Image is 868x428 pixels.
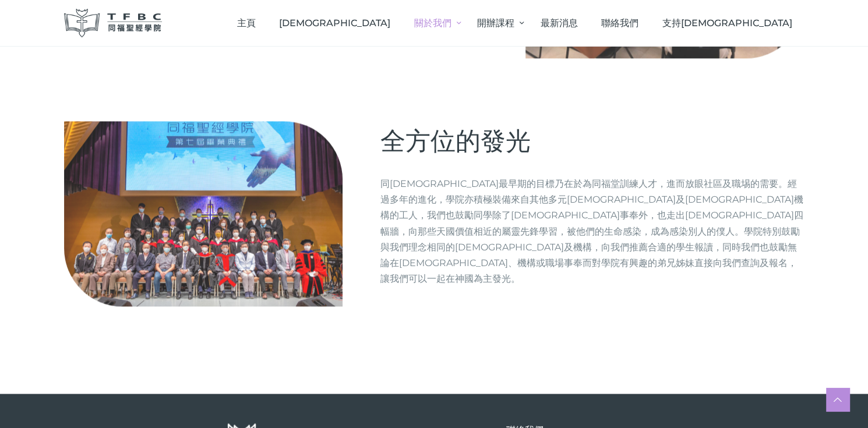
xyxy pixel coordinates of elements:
[650,6,804,40] a: 支持[DEMOGRAPHIC_DATA]
[590,6,651,40] a: 聯絡我們
[64,9,162,37] img: 同福聖經學院 TFBC
[662,17,792,29] span: 支持[DEMOGRAPHIC_DATA]
[540,17,577,29] span: 最新消息
[279,17,390,29] span: [DEMOGRAPHIC_DATA]
[225,6,267,40] a: 主頁
[237,17,256,29] span: 主頁
[402,6,465,40] a: 關於我們
[267,6,403,40] a: [DEMOGRAPHIC_DATA]
[601,17,638,29] span: 聯絡我們
[528,6,590,40] a: 最新消息
[380,126,531,156] span: 全方位的發光
[826,388,849,411] a: Scroll to top
[414,17,451,29] span: 關於我們
[380,176,804,286] p: 同[DEMOGRAPHIC_DATA]最早期的目標乃在於為同福堂訓練人才，進而放眼社區及職埸的需要。經過多年的進化，學院亦積極裝備來自其他多元[DEMOGRAPHIC_DATA]及[DEMOGR...
[465,6,528,40] a: 開辦課程
[477,17,514,29] span: 開辦課程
